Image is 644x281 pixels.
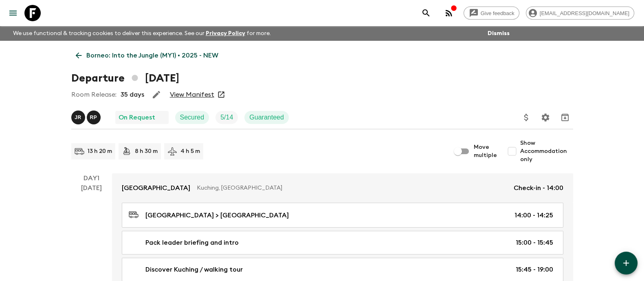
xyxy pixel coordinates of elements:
button: Settings [537,109,554,126]
p: Borneo: Into the Jungle (MY1) • 2025 - NEW [86,51,218,60]
p: 35 days [121,90,144,100]
span: [EMAIL_ADDRESS][DOMAIN_NAME] [535,10,634,16]
span: Show Accommodation only [520,139,573,164]
p: Guaranteed [249,113,284,122]
a: [GEOGRAPHIC_DATA]Kuching, [GEOGRAPHIC_DATA]Check-in - 14:00 [112,173,573,203]
p: Day 1 [71,173,112,183]
p: Discover Kuching / walking tour [145,265,243,274]
p: 15:45 - 19:00 [516,265,553,274]
h1: Departure [DATE] [71,70,179,86]
span: Johan Roslan, Roy Phang [71,113,102,119]
button: Update Price, Early Bird Discount and Costs [518,109,534,126]
a: Give feedback [464,7,519,20]
span: Give feedback [476,10,519,16]
p: 13 h 20 m [88,147,112,155]
p: 8 h 30 m [135,147,158,155]
p: 14:00 - 14:25 [514,210,553,220]
div: Trip Fill [215,111,238,124]
p: 4 h 5 m [180,147,200,155]
a: Pack leader briefing and intro15:00 - 15:45 [122,231,563,254]
p: 15:00 - 15:45 [516,238,553,248]
button: menu [5,5,21,21]
p: Secured [180,113,204,122]
div: [EMAIL_ADDRESS][DOMAIN_NAME] [526,7,634,20]
p: Pack leader briefing and intro [145,238,239,248]
button: JRRP [71,111,102,124]
a: [GEOGRAPHIC_DATA] > [GEOGRAPHIC_DATA]14:00 - 14:25 [122,203,563,228]
a: View Manifest [170,91,214,99]
p: R P [90,114,97,121]
p: [GEOGRAPHIC_DATA] [122,183,190,193]
p: [GEOGRAPHIC_DATA] > [GEOGRAPHIC_DATA] [145,210,289,220]
p: Check-in - 14:00 [514,183,563,193]
p: 5 / 14 [220,113,233,122]
p: We use functional & tracking cookies to deliver this experience. See our for more. [10,26,274,41]
p: On Request [119,113,155,122]
a: Borneo: Into the Jungle (MY1) • 2025 - NEW [71,47,223,64]
button: Dismiss [486,28,512,39]
a: Privacy Policy [206,31,245,36]
span: Move multiple [474,143,497,159]
button: Archive (Completed, Cancelled or Unsynced Departures only) [557,109,573,126]
p: J R [75,114,81,121]
p: Room Release: [71,90,116,100]
button: search adventures [418,5,434,21]
p: Kuching, [GEOGRAPHIC_DATA] [197,184,507,192]
div: Secured [175,111,209,124]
